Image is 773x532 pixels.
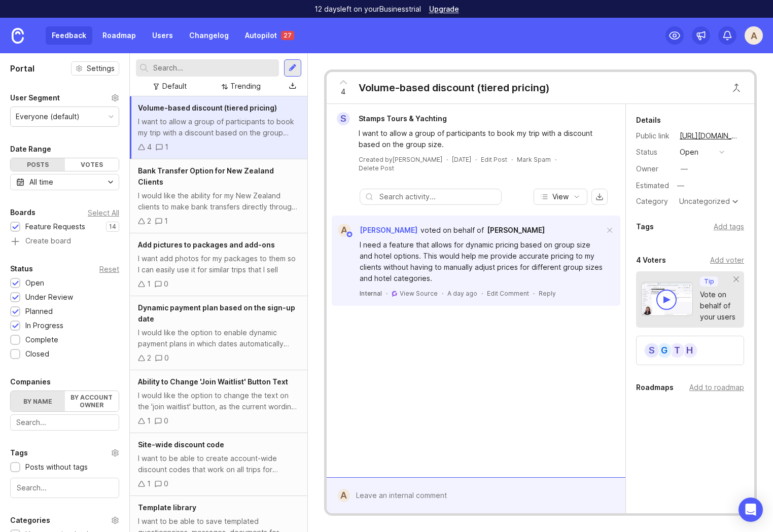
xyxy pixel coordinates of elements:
span: Volume-based discount (tiered pricing) [138,103,277,112]
button: View [534,189,587,205]
a: Autopilot 27 [239,26,300,45]
button: Close button [726,78,747,98]
input: Search... [153,62,275,74]
div: 1 [147,478,151,489]
div: 1 [147,278,151,290]
a: Ability to Change 'Join Waitlist' Button TextI would like the option to change the text on the 'j... [130,370,307,433]
div: · [475,155,477,164]
div: Tags [636,221,654,233]
a: Upgrade [429,6,459,13]
div: A [745,26,763,45]
div: · [511,155,513,164]
a: Site-wide discount codeI want to be able to create account-wide discount codes that work on all t... [130,433,307,496]
div: 0 [164,478,168,489]
div: Closed [25,348,49,360]
img: video-thumbnail-vote-d41b83416815613422e2ca741bf692cc.jpg [641,282,693,316]
div: Internal [360,289,382,298]
div: Complete [25,334,58,345]
span: Ability to Change 'Join Waitlist' Button Text [138,377,288,386]
a: Roadmap [96,26,142,45]
div: Owner [636,163,672,174]
div: — [681,163,688,174]
div: Estimated [636,182,669,189]
div: Status [10,263,33,275]
div: Trending [230,81,261,92]
a: Add pictures to packages and add-onsI want add photos for my packages to them so I can easily use... [130,233,307,296]
div: G [656,342,673,359]
div: T [669,342,685,359]
div: Category [636,196,672,207]
span: Add pictures to packages and add-ons [138,240,275,249]
div: Status [636,147,672,158]
a: Bank Transfer Option for New Zealand ClientsI would like the ability for my New Zealand clients t... [130,159,307,233]
div: Vote on behalf of your users [700,289,735,323]
div: open [680,147,698,158]
input: Search... [17,482,113,493]
button: Settings [71,61,119,76]
span: Site-wide discount code [138,440,224,449]
div: Posts [11,158,65,171]
img: Canny Home [12,28,24,44]
svg: toggle icon [102,178,119,186]
div: Feature Requests [25,221,85,232]
div: Date Range [10,143,51,155]
div: · [481,289,483,298]
div: H [682,342,698,359]
img: gong [392,291,398,297]
div: · [533,289,535,298]
span: Stamps Tours & Yachting [359,114,447,123]
span: Bank Transfer Option for New Zealand Clients [138,166,274,186]
span: [PERSON_NAME] [487,226,545,234]
div: Under Review [25,292,73,303]
p: 14 [109,223,116,231]
p: Tip [704,277,714,286]
a: [DATE] [452,155,471,164]
a: Dynamic payment plan based on the sign-up dateI would like the option to enable dynamic payment p... [130,296,307,370]
div: · [555,155,556,164]
div: A [338,224,351,237]
div: Reset [99,266,119,272]
div: Uncategorized [679,198,730,205]
div: Companies [10,376,51,388]
p: 27 [284,31,292,40]
a: View Source [400,289,438,298]
div: Edit Comment [487,289,529,298]
input: Search activity... [379,191,496,202]
div: In Progress [25,320,63,331]
div: I would like the option to change the text on the 'join waitlist' button, as the current wording ... [138,390,299,412]
a: Users [146,26,179,45]
div: Open [25,277,44,289]
button: Mark Spam [517,155,551,164]
div: · [386,289,388,298]
div: 1 [147,415,151,427]
div: · [446,155,448,164]
a: Volume-based discount (tiered pricing)I want to allow a group of participants to book my trip wit... [130,96,307,159]
div: Add voter [710,255,744,266]
div: Details [636,114,661,126]
label: By name [11,391,65,411]
div: · [442,289,443,298]
div: Public link [636,130,672,141]
div: 4 [147,141,152,153]
div: Add tags [714,221,744,232]
span: View [552,192,569,202]
p: 12 days left on your Business trial [314,4,421,14]
div: Default [162,81,187,92]
div: 0 [164,415,168,427]
span: Template library [138,503,196,512]
span: [PERSON_NAME] [360,226,417,234]
div: 4 Voters [636,254,666,266]
div: Roadmaps [636,381,674,394]
div: 0 [164,352,169,364]
span: 4 [341,86,345,97]
div: Reply [539,289,556,298]
div: 2 [147,216,151,227]
div: 1 [164,216,168,227]
div: All time [29,176,53,188]
div: Volume-based discount (tiered pricing) [359,81,550,95]
div: 2 [147,352,151,364]
div: Everyone (default) [16,111,80,122]
a: A[PERSON_NAME] [332,224,417,237]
